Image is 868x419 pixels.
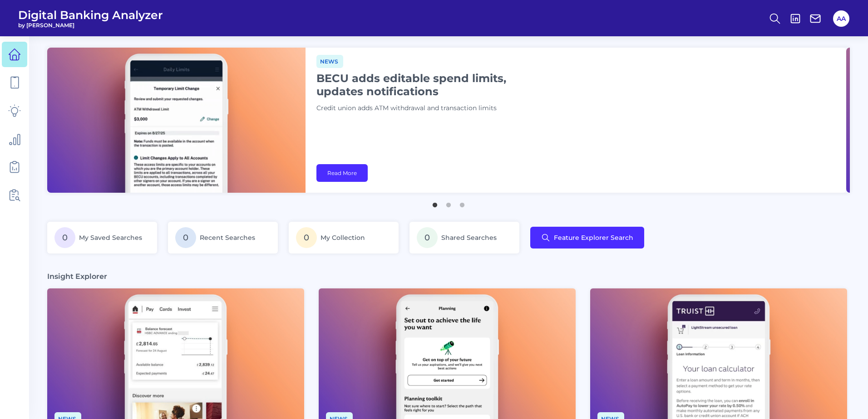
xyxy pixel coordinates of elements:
[444,198,453,207] button: 2
[409,222,519,253] a: 0Shared Searches
[316,72,543,98] h1: BECU adds editable spend limits, updates notifications
[200,234,255,242] span: Recent Searches
[289,222,399,253] a: 0My Collection
[79,234,142,242] span: My Saved Searches
[47,222,157,253] a: 0My Saved Searches
[296,227,317,248] span: 0
[47,272,107,281] h3: Insight Explorer
[54,227,75,248] span: 0
[530,227,644,248] button: Feature Explorer Search
[168,222,278,253] a: 0Recent Searches
[458,198,467,207] button: 3
[316,103,543,113] p: Credit union adds ATM withdrawal and transaction limits
[430,198,439,207] button: 1
[316,55,343,68] span: News
[321,234,365,242] span: My Collection
[18,22,163,29] span: by [PERSON_NAME]
[47,48,306,193] img: bannerImg
[175,227,196,248] span: 0
[441,234,497,242] span: Shared Searches
[554,234,633,241] span: Feature Explorer Search
[833,10,849,27] button: AA
[18,8,163,22] span: Digital Banking Analyzer
[316,57,343,65] a: News
[316,164,368,182] a: Read More
[417,227,438,248] span: 0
